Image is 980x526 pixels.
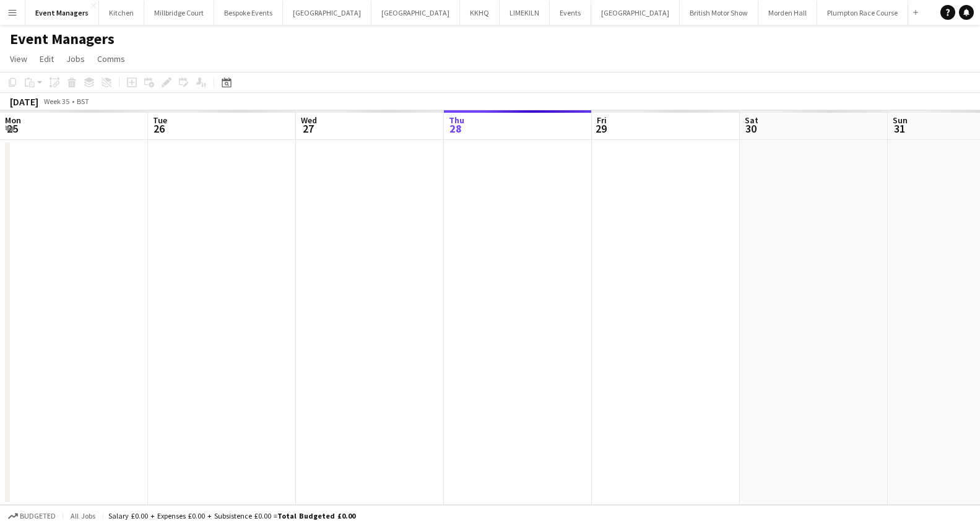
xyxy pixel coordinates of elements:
span: 25 [3,121,21,136]
span: 28 [447,121,464,136]
span: Sat [745,115,758,126]
span: Budgeted [20,512,56,520]
span: 29 [595,121,607,136]
button: Events [550,1,591,25]
button: [GEOGRAPHIC_DATA] [371,1,460,25]
span: Mon [5,115,21,126]
span: 26 [151,121,167,136]
span: Total Budgeted £0.00 [277,511,355,520]
button: Bespoke Events [214,1,283,25]
a: Edit [35,51,59,67]
button: Kitchen [99,1,144,25]
button: British Motor Show [680,1,758,25]
a: Comms [92,51,130,67]
div: BST [77,97,89,106]
div: Salary £0.00 + Expenses £0.00 + Subsistence £0.00 = [108,511,355,520]
span: All jobs [68,511,98,520]
span: Fri [597,115,607,126]
button: LIMEKILN [500,1,550,25]
span: 31 [891,121,908,136]
button: [GEOGRAPHIC_DATA] [283,1,371,25]
span: Edit [40,53,54,64]
button: KKHQ [460,1,500,25]
button: Budgeted [6,509,58,523]
span: Comms [97,53,125,64]
a: View [5,51,32,67]
button: [GEOGRAPHIC_DATA] [591,1,680,25]
button: Millbridge Court [144,1,214,25]
h1: Event Managers [10,30,115,48]
button: Event Managers [25,1,99,25]
span: Tue [153,115,167,126]
span: Sun [893,115,908,126]
span: Jobs [66,53,85,64]
span: 27 [299,121,317,136]
span: View [10,53,27,64]
span: Thu [449,115,464,126]
span: 30 [743,121,758,136]
span: Week 35 [41,97,72,106]
span: Wed [301,115,317,126]
button: Plumpton Race Course [817,1,908,25]
a: Jobs [61,51,90,67]
button: Morden Hall [758,1,817,25]
div: [DATE] [10,95,38,108]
